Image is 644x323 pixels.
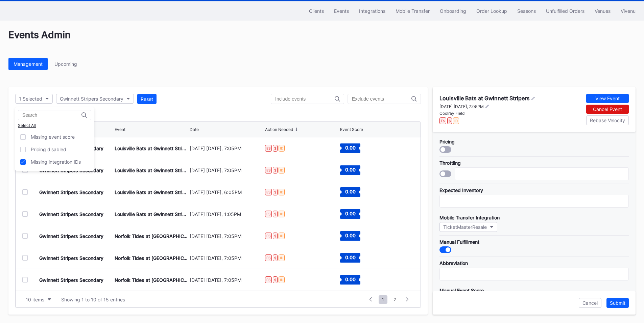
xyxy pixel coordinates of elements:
[582,300,598,306] div: Cancel
[610,300,625,306] div: Submit
[31,146,66,152] div: Pricing disabled
[31,134,75,140] div: Missing event score
[31,159,81,165] div: Missing integration IDs
[579,298,601,308] button: Cancel
[18,123,91,128] div: Select All
[606,298,629,308] button: Submit
[22,112,81,118] input: Search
